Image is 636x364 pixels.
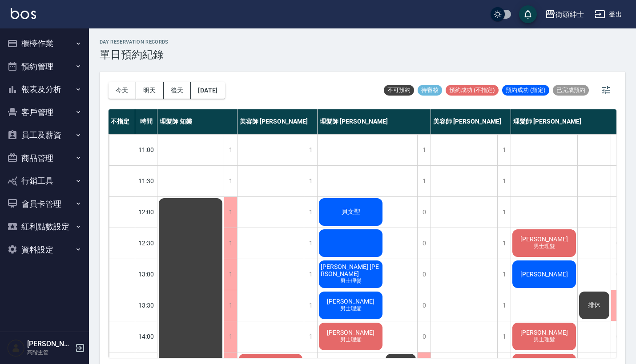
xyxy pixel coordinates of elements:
span: [PERSON_NAME] [325,298,376,305]
span: 預約成功 (不指定) [446,86,499,94]
button: 登出 [591,6,625,23]
span: [PERSON_NAME] [519,329,570,336]
div: 0 [417,197,431,228]
div: 1 [497,259,511,290]
h5: [PERSON_NAME] [27,340,72,348]
div: 理髮師 [PERSON_NAME] [511,109,624,134]
div: 1 [224,197,237,228]
button: 資料設定 [4,238,85,261]
div: 1 [497,228,511,259]
div: 理髮師 [PERSON_NAME] [318,109,431,134]
img: Person [7,339,25,357]
div: 12:30 [135,228,157,259]
div: 街頭紳士 [555,9,584,20]
span: 男士理髮 [338,336,363,344]
span: [PERSON_NAME] [519,236,570,243]
div: 1 [304,135,317,165]
div: 1 [417,135,431,165]
span: [PERSON_NAME] [325,329,376,336]
div: 1 [304,290,317,321]
div: 1 [417,166,431,196]
img: Logo [11,8,36,19]
span: 男士理髮 [338,305,363,312]
div: 0 [417,259,431,290]
div: 14:00 [135,321,157,352]
button: 客戶管理 [4,101,85,124]
button: 員工及薪資 [4,124,85,147]
span: 預約成功 (指定) [502,86,549,94]
span: 男士理髮 [532,336,557,344]
div: 美容師 [PERSON_NAME] [237,109,318,134]
button: 後天 [164,82,191,99]
button: 商品管理 [4,147,85,170]
div: 1 [224,135,237,165]
div: 1 [497,290,511,321]
h3: 單日預約紀錄 [100,48,169,61]
div: 1 [224,321,237,352]
div: 0 [417,228,431,259]
button: 預約管理 [4,55,85,78]
div: 1 [224,290,237,321]
button: 行銷工具 [4,169,85,192]
span: 貝文聖 [340,208,362,216]
div: 不指定 [109,109,135,134]
div: 13:30 [135,290,157,321]
div: 1 [497,135,511,165]
button: [DATE] [191,82,225,99]
div: 1 [304,228,317,259]
p: 高階主管 [27,348,72,356]
button: 會員卡管理 [4,192,85,216]
span: [PERSON_NAME] [PERSON_NAME] [319,263,382,277]
div: 11:00 [135,134,157,165]
span: 男士理髮 [532,243,557,250]
div: 1 [224,259,237,290]
span: 排休 [586,301,602,309]
div: 1 [224,228,237,259]
button: 今天 [109,82,136,99]
div: 1 [304,321,317,352]
div: 1 [224,166,237,196]
button: 街頭紳士 [541,5,588,24]
span: 已完成預約 [553,86,589,94]
div: 美容師 [PERSON_NAME] [431,109,511,134]
div: 1 [497,166,511,196]
button: 紅利點數設定 [4,215,85,238]
div: 13:00 [135,259,157,290]
span: 待審核 [418,86,442,94]
h2: day Reservation records [100,39,169,45]
button: save [519,5,537,23]
div: 理髮師 知樂 [157,109,237,134]
button: 明天 [136,82,164,99]
div: 1 [304,197,317,228]
button: 櫃檯作業 [4,32,85,55]
div: 12:00 [135,196,157,228]
div: 0 [417,290,431,321]
div: 1 [497,197,511,228]
div: 1 [304,166,317,196]
div: 11:30 [135,165,157,196]
div: 0 [417,321,431,352]
span: 男士理髮 [338,277,363,285]
div: 時間 [135,109,157,134]
div: 1 [304,259,317,290]
div: 1 [497,321,511,352]
button: 報表及分析 [4,78,85,101]
span: [PERSON_NAME] [519,271,570,278]
span: 不可預約 [384,86,414,94]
